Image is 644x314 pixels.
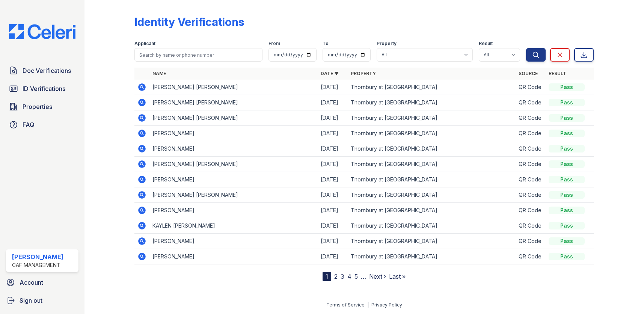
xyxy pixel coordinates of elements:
label: From [268,41,280,47]
td: [DATE] [318,126,348,141]
td: Thornbury at [GEOGRAPHIC_DATA] [348,234,516,249]
label: Applicant [134,41,155,47]
div: | [367,302,369,308]
td: Thornbury at [GEOGRAPHIC_DATA] [348,187,516,203]
div: Pass [549,99,585,106]
span: Doc Verifications [23,66,71,75]
div: Pass [549,145,585,152]
td: [DATE] [318,218,348,234]
td: [DATE] [318,95,348,110]
span: … [361,272,366,281]
input: Search by name or phone number [134,48,262,62]
div: CAF Management [12,261,63,269]
td: QR Code [516,218,546,234]
td: [DATE] [318,157,348,172]
span: Account [20,278,43,287]
a: Sign out [3,293,81,308]
td: [PERSON_NAME] [PERSON_NAME] [149,95,317,110]
td: QR Code [516,203,546,218]
a: FAQ [6,117,78,132]
td: Thornbury at [GEOGRAPHIC_DATA] [348,203,516,218]
a: Result [549,71,566,76]
div: Pass [549,130,585,137]
td: Thornbury at [GEOGRAPHIC_DATA] [348,249,516,264]
td: Thornbury at [GEOGRAPHIC_DATA] [348,110,516,126]
td: Thornbury at [GEOGRAPHIC_DATA] [348,95,516,110]
a: 3 [341,273,344,280]
a: Name [152,71,166,76]
td: QR Code [516,95,546,110]
div: Pass [549,237,585,245]
td: QR Code [516,110,546,126]
td: [DATE] [318,234,348,249]
span: ID Verifications [23,84,65,93]
div: Pass [549,160,585,168]
a: Property [351,71,376,76]
td: [DATE] [318,110,348,126]
td: [DATE] [318,249,348,264]
td: [PERSON_NAME] [PERSON_NAME] [149,157,317,172]
a: Source [519,71,538,76]
a: Account [3,275,81,290]
td: [PERSON_NAME] [PERSON_NAME] [149,110,317,126]
td: QR Code [516,187,546,203]
td: QR Code [516,249,546,264]
td: [PERSON_NAME] [149,126,317,141]
td: [DATE] [318,203,348,218]
td: [PERSON_NAME] [149,172,317,187]
td: QR Code [516,157,546,172]
div: 1 [323,272,331,281]
a: 2 [334,273,338,280]
td: [PERSON_NAME] [149,141,317,157]
a: Privacy Policy [371,302,402,308]
div: Pass [549,191,585,199]
td: Thornbury at [GEOGRAPHIC_DATA] [348,141,516,157]
td: Thornbury at [GEOGRAPHIC_DATA] [348,126,516,141]
td: [DATE] [318,80,348,95]
a: Properties [6,99,78,114]
a: Next › [369,273,386,280]
div: Pass [549,114,585,122]
div: Pass [549,176,585,183]
div: Pass [549,207,585,214]
img: CE_Logo_Blue-a8612792a0a2168367f1c8372b55b34899dd931a85d93a1a3d3e32e68fde9ad4.png [3,24,81,39]
td: [DATE] [318,187,348,203]
label: Property [377,41,397,47]
td: [PERSON_NAME] [PERSON_NAME] [149,80,317,95]
td: [DATE] [318,172,348,187]
td: QR Code [516,126,546,141]
a: 5 [354,273,358,280]
td: QR Code [516,141,546,157]
td: KAYLEN [PERSON_NAME] [149,218,317,234]
a: 4 [347,273,351,280]
div: Identity Verifications [134,15,244,29]
a: Last » [389,273,406,280]
div: [PERSON_NAME] [12,252,63,261]
td: [PERSON_NAME] [149,234,317,249]
td: Thornbury at [GEOGRAPHIC_DATA] [348,157,516,172]
span: Properties [23,102,52,111]
a: Doc Verifications [6,63,78,78]
label: To [323,41,329,47]
td: Thornbury at [GEOGRAPHIC_DATA] [348,218,516,234]
div: Pass [549,83,585,91]
td: QR Code [516,80,546,95]
td: [PERSON_NAME] [149,203,317,218]
a: Terms of Service [326,302,365,308]
td: QR Code [516,172,546,187]
td: [PERSON_NAME] [PERSON_NAME] [149,187,317,203]
td: QR Code [516,234,546,249]
a: ID Verifications [6,81,78,96]
td: [DATE] [318,141,348,157]
div: Pass [549,222,585,229]
td: Thornbury at [GEOGRAPHIC_DATA] [348,172,516,187]
a: Date ▼ [321,71,339,76]
label: Result [479,41,493,47]
span: Sign out [20,296,42,305]
td: [PERSON_NAME] [149,249,317,264]
span: FAQ [23,120,35,129]
div: Pass [549,253,585,260]
td: Thornbury at [GEOGRAPHIC_DATA] [348,80,516,95]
